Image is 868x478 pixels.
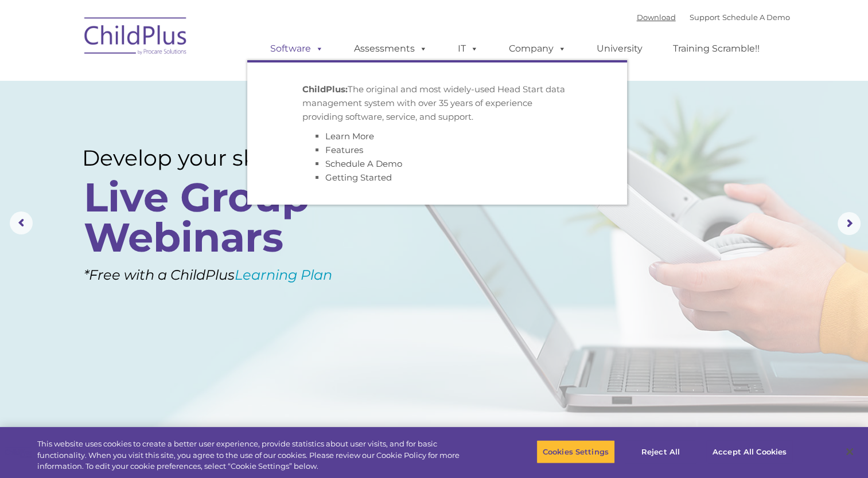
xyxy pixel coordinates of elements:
[302,84,348,95] strong: ChildPlus:
[661,37,771,60] a: Training Scramble!!
[637,13,790,22] font: |
[159,76,194,84] span: Last name
[625,440,696,464] button: Reject All
[79,9,193,66] img: ChildPlus by Procare Solutions
[585,37,654,60] a: University
[637,13,676,22] a: Download
[84,262,390,288] rs-layer: *Free with a ChildPlus
[259,37,335,60] a: Software
[497,37,578,60] a: Company
[159,123,208,131] span: Phone number
[706,440,793,464] button: Accept All Cookies
[235,267,332,283] a: Learning Plan
[325,131,374,142] a: Learn More
[342,37,439,60] a: Assessments
[446,37,490,60] a: IT
[325,144,363,155] a: Features
[536,440,615,464] button: Cookies Settings
[37,438,477,472] div: This website uses cookies to create a better user experience, provide statistics about user visit...
[722,13,790,22] a: Schedule A Demo
[325,158,402,169] a: Schedule A Demo
[837,439,862,464] button: Close
[690,13,720,22] a: Support
[82,145,369,171] rs-layer: Develop your skills with
[84,177,366,257] rs-layer: Live Group Webinars
[302,83,572,124] p: The original and most widely-used Head Start data management system with over 35 years of experie...
[325,172,392,183] a: Getting Started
